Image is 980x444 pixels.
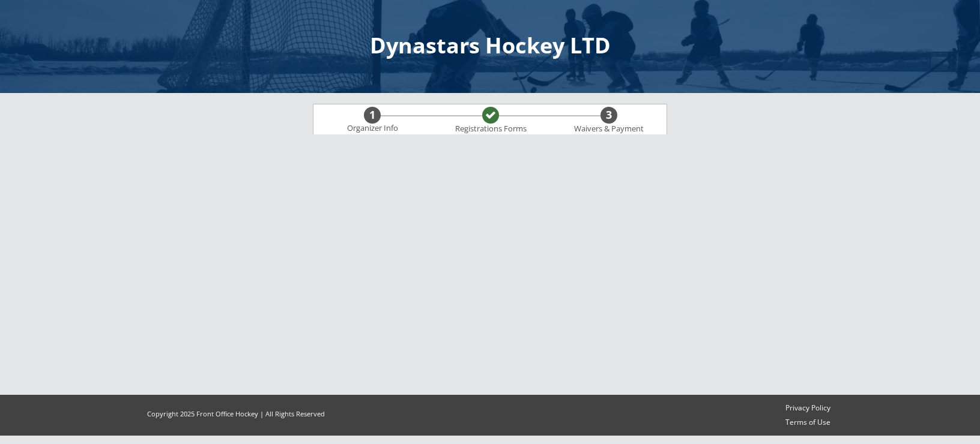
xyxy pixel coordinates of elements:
div: Dynastars Hockey LTD [12,35,968,56]
div: Copyright 2025 Front Office Hockey | All Rights Reserved [136,409,336,418]
div: Registrations Forms [449,124,532,134]
div: Organizer Info [339,124,405,133]
a: Privacy Policy [780,403,836,413]
div: 3 [600,109,617,122]
div: 1 [364,109,381,122]
a: Terms of Use [780,418,836,428]
div: Waivers & Payment [567,124,650,134]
